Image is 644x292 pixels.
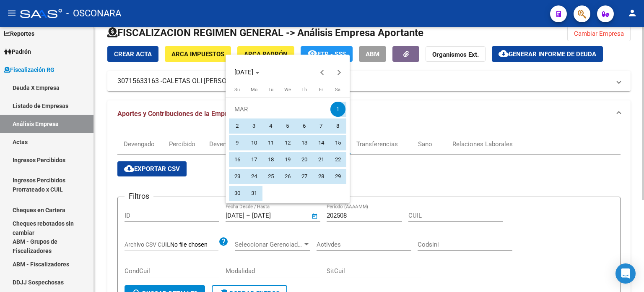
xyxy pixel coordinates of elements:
[335,87,340,92] span: Sa
[251,87,257,92] span: Mo
[263,118,278,134] span: 4
[263,135,278,150] span: 11
[230,135,245,150] span: 9
[296,134,313,151] button: March 13, 2025
[297,118,312,134] span: 6
[230,186,245,201] span: 30
[297,135,312,150] span: 13
[229,118,246,134] button: March 2, 2025
[330,118,346,134] button: March 8, 2025
[314,118,329,134] span: 7
[231,65,263,80] button: Choose month and year
[279,118,296,134] button: March 5, 2025
[284,87,291,92] span: We
[330,151,346,168] button: March 22, 2025
[314,64,331,81] button: Previous month
[246,151,262,168] button: March 17, 2025
[297,152,312,167] span: 20
[330,101,346,118] button: March 1, 2025
[330,134,346,151] button: March 15, 2025
[229,101,330,118] td: MAR
[314,135,329,150] span: 14
[301,87,307,92] span: Th
[247,169,262,184] span: 24
[229,185,246,202] button: March 30, 2025
[331,64,348,81] button: Next month
[313,168,330,185] button: March 28, 2025
[313,134,330,151] button: March 14, 2025
[247,135,262,150] span: 10
[262,168,279,185] button: March 25, 2025
[246,168,262,185] button: March 24, 2025
[246,118,262,134] button: March 3, 2025
[262,151,279,168] button: March 18, 2025
[280,169,295,184] span: 26
[296,151,313,168] button: March 20, 2025
[296,118,313,134] button: March 6, 2025
[319,87,323,92] span: Fr
[330,152,345,167] span: 22
[229,134,246,151] button: March 9, 2025
[313,151,330,168] button: March 21, 2025
[246,185,262,202] button: March 31, 2025
[247,152,262,167] span: 17
[330,169,345,184] span: 29
[230,152,245,167] span: 16
[279,151,296,168] button: March 19, 2025
[330,168,346,185] button: March 29, 2025
[330,102,345,117] span: 1
[246,134,262,151] button: March 10, 2025
[296,168,313,185] button: March 27, 2025
[262,118,279,134] button: March 4, 2025
[314,152,329,167] span: 21
[230,118,245,134] span: 2
[263,152,278,167] span: 18
[262,134,279,151] button: March 11, 2025
[330,135,345,150] span: 15
[268,87,273,92] span: Tu
[280,135,295,150] span: 12
[229,151,246,168] button: March 16, 2025
[247,186,262,201] span: 31
[279,134,296,151] button: March 12, 2025
[314,169,329,184] span: 28
[279,168,296,185] button: March 26, 2025
[230,169,245,184] span: 23
[280,152,295,167] span: 19
[234,87,240,92] span: Su
[234,68,253,76] span: [DATE]
[280,118,295,134] span: 5
[330,118,345,134] span: 8
[247,118,262,134] span: 3
[263,169,278,184] span: 25
[229,168,246,185] button: March 23, 2025
[615,263,636,284] div: Open Intercom Messenger
[297,169,312,184] span: 27
[313,118,330,134] button: March 7, 2025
